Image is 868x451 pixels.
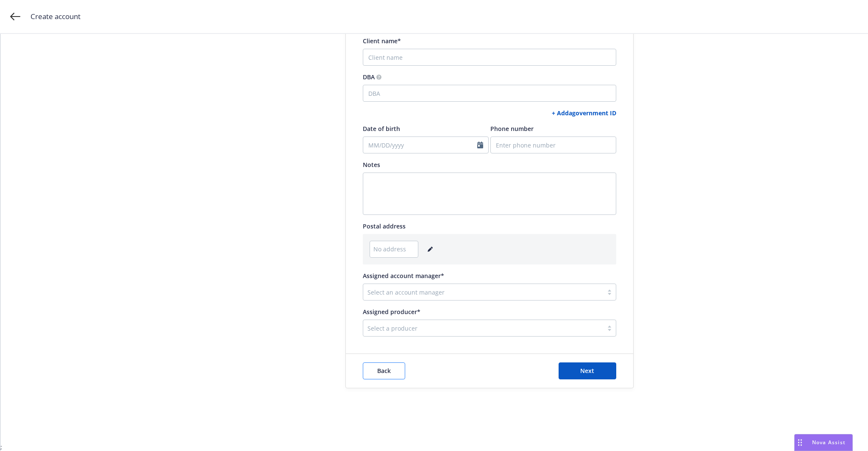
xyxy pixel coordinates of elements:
[0,34,868,451] div: ;
[363,136,489,153] input: MM/DD/yyyy
[363,161,380,169] span: Notes
[363,125,400,133] span: Date of birth
[31,11,81,22] span: Create account
[795,434,805,451] div: Drag to move
[377,367,391,375] span: Back
[363,308,420,316] span: Assigned producer*
[363,272,444,280] span: Assigned account manager*
[794,434,853,451] button: Nova Assist
[363,49,616,66] input: Client name
[580,367,594,375] span: Next
[363,37,401,45] span: Client name*
[363,73,375,81] span: DBA
[490,125,534,133] span: Phone number
[425,244,435,254] a: editPencil
[559,362,616,379] button: Next
[363,85,616,102] input: DBA
[812,439,846,446] span: Nova Assist
[373,245,406,253] span: No address
[552,109,616,117] a: + Add a government ID
[363,222,406,230] span: Postal address
[490,136,616,153] input: Enter phone number
[363,362,405,379] button: Back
